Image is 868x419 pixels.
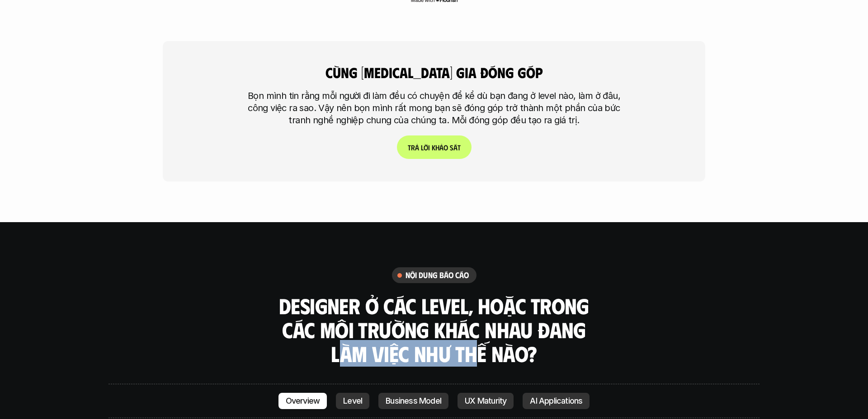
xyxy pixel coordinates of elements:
[435,143,439,151] span: h
[286,396,320,405] p: Overview
[450,143,453,151] span: s
[406,270,469,280] h6: nội dung báo cáo
[458,143,461,151] span: t
[453,143,458,151] span: á
[415,143,419,151] span: ả
[386,396,441,405] p: Business Model
[465,396,506,405] p: UX Maturity
[458,393,514,409] a: UX Maturity
[278,393,327,409] a: Overview
[424,143,428,151] span: ờ
[397,135,472,159] a: Trảlờikhảosát
[432,143,435,151] span: k
[343,396,362,405] p: Level
[408,143,411,151] span: T
[411,143,415,151] span: r
[242,90,626,126] p: Bọn mình tin rằng mỗi người đi làm đều có chuyện để kể dù bạn đang ở level nào, làm ở đâu, công v...
[421,143,424,151] span: l
[523,393,590,409] a: AI Applications
[276,294,592,365] h3: Designer ở các level, hoặc trong các môi trường khác nhau đang làm việc như thế nào?
[378,393,448,409] a: Business Model
[443,143,448,151] span: o
[336,393,369,409] a: Level
[428,143,430,151] span: i
[439,143,443,151] span: ả
[287,64,581,81] h4: cùng [MEDICAL_DATA] gia đóng góp
[530,396,582,405] p: AI Applications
